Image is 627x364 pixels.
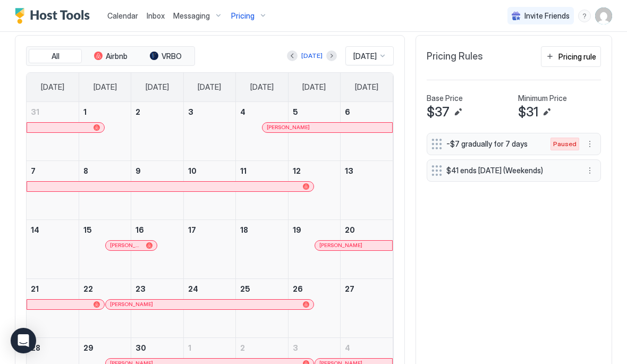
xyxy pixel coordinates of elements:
[288,219,340,278] td: September 19, 2025
[188,107,193,116] span: 3
[131,219,183,278] td: September 16, 2025
[106,52,128,61] span: Airbnb
[183,219,235,278] td: September 17, 2025
[345,107,350,116] span: 6
[341,278,393,337] td: September 27, 2025
[231,11,255,21] span: Pricing
[341,220,393,240] a: September 20, 2025
[31,225,39,234] span: 14
[558,51,596,62] div: Pricing rule
[293,284,303,293] span: 26
[446,166,573,175] span: $41 ends [DATE] (Weekends)
[326,50,337,61] button: Next month
[236,102,287,122] a: September 4, 2025
[135,343,146,352] span: 30
[289,279,340,299] a: September 26, 2025
[31,166,36,175] span: 7
[518,94,567,103] span: Minimum Price
[319,242,362,249] span: [PERSON_NAME]
[79,161,131,181] a: September 8, 2025
[131,161,183,181] a: September 9, 2025
[131,160,183,219] td: September 9, 2025
[26,46,195,66] div: tab-group
[341,219,393,278] td: September 20, 2025
[540,106,553,118] button: Edit
[79,160,131,219] td: September 8, 2025
[524,11,570,21] span: Invite Friends
[139,49,192,64] button: VRBO
[188,166,197,175] span: 10
[427,133,601,155] div: -$7 gradually for 7 days Pausedmenu
[188,284,198,293] span: 24
[11,328,36,353] div: Open Intercom Messenger
[341,102,393,122] a: September 6, 2025
[135,166,141,175] span: 9
[236,278,288,337] td: September 25, 2025
[341,161,393,181] a: September 13, 2025
[135,284,146,293] span: 23
[147,10,165,21] a: Inbox
[83,225,92,234] span: 15
[541,46,601,67] button: Pricing rule
[293,343,298,352] span: 3
[301,51,323,61] div: [DATE]
[236,161,287,181] a: September 11, 2025
[287,50,298,61] button: Previous month
[94,82,117,92] span: [DATE]
[427,94,463,103] span: Base Price
[353,52,377,61] span: [DATE]
[240,73,284,101] a: Thursday
[15,8,95,24] div: Host Tools Logo
[184,161,235,181] a: September 10, 2025
[131,338,183,358] a: September 30, 2025
[79,338,131,358] a: September 29, 2025
[292,73,336,101] a: Friday
[184,279,235,299] a: September 24, 2025
[236,338,287,358] a: October 2, 2025
[289,161,340,181] a: September 12, 2025
[427,159,601,182] div: $41 ends [DATE] (Weekends) menu
[578,10,591,22] div: menu
[27,338,79,358] a: September 28, 2025
[240,343,245,352] span: 2
[131,279,183,299] a: September 23, 2025
[289,102,340,122] a: September 5, 2025
[183,278,235,337] td: September 24, 2025
[345,343,350,352] span: 4
[79,220,131,240] a: September 15, 2025
[27,161,79,181] a: September 7, 2025
[446,139,540,149] span: -$7 gradually for 7 days
[267,124,388,131] div: [PERSON_NAME]
[27,102,79,161] td: August 31, 2025
[188,343,191,352] span: 1
[29,49,82,64] button: All
[83,166,88,175] span: 8
[240,284,250,293] span: 25
[83,73,128,101] a: Monday
[341,279,393,299] a: September 27, 2025
[30,73,75,101] a: Sunday
[236,219,288,278] td: September 18, 2025
[41,82,64,92] span: [DATE]
[110,242,142,249] span: [PERSON_NAME]
[427,50,483,63] span: Pricing Rules
[79,219,131,278] td: September 15, 2025
[355,82,378,92] span: [DATE]
[452,106,464,118] button: Edit
[131,102,183,161] td: September 2, 2025
[27,219,79,278] td: September 14, 2025
[27,220,79,240] a: September 14, 2025
[84,49,137,64] button: Airbnb
[341,160,393,219] td: September 13, 2025
[184,220,235,240] a: September 17, 2025
[131,102,183,122] a: September 2, 2025
[288,102,340,161] td: September 5, 2025
[236,102,288,161] td: September 4, 2025
[131,220,183,240] a: September 16, 2025
[27,279,79,299] a: September 21, 2025
[184,102,235,122] a: September 3, 2025
[302,82,326,92] span: [DATE]
[293,225,301,234] span: 19
[427,104,450,120] span: $37
[341,102,393,161] td: September 6, 2025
